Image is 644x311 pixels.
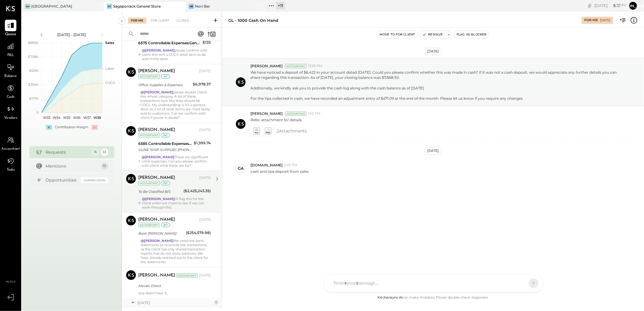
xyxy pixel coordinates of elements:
[193,81,211,87] div: $6,978.37
[308,111,320,116] span: 1:02 PM
[29,96,39,101] text: $177K
[55,125,89,130] div: Contribution Margin
[83,115,91,120] text: W37
[46,177,78,183] div: Opportunities
[250,117,302,122] p: Refer attachment for details
[138,189,182,195] div: To Be Classified B/S
[138,175,175,181] div: [PERSON_NAME]
[584,18,598,23] div: For Me
[138,223,160,227] div: Accountant
[138,273,175,279] div: [PERSON_NAME]
[140,90,173,94] strong: @[PERSON_NAME]
[128,18,146,24] div: For Me
[189,4,194,9] div: NB
[161,133,170,138] div: int
[173,18,192,24] div: Closed
[46,32,98,37] div: [DATE] - [DATE]
[141,239,173,243] strong: @[PERSON_NAME]
[2,146,20,152] span: Accountant
[141,239,211,264] div: We need the bank statements to reconcile the transactions, as the client has only shared transact...
[0,20,21,37] a: Queue
[92,125,98,130] div: -
[5,32,16,37] span: Queue
[142,48,211,61] div: please confirm with client this isn't a COGS retail item to be sold in the store.
[4,115,17,121] span: Vendors
[425,147,442,155] div: [DATE]
[43,115,50,120] text: W33
[0,62,21,79] a: Balance
[199,217,211,222] div: [DATE]
[105,66,114,71] text: Labor
[0,41,21,58] a: P&L
[176,273,198,278] div: Accountant
[138,147,192,153] div: ULINE *SHIP SUPPLIES [PHONE_NUMBER] WI
[161,74,170,79] div: int
[285,112,307,116] div: Accountant
[587,2,593,9] div: copy link
[36,110,39,115] text: 0
[73,115,81,120] text: W36
[138,141,192,147] div: 6585 Controllable Expenses:General & Administrative Expenses:Postage & Shipping
[284,163,297,168] span: 5:49 PM
[250,63,283,69] span: [PERSON_NAME]
[138,40,201,46] div: 6575 Controllable Expenses:General & Administrative Expenses:Office Supplies & Expenses
[454,31,489,38] button: Flag as Blocker
[142,155,174,159] strong: @[PERSON_NAME]
[250,162,283,168] span: [DOMAIN_NAME]
[161,223,170,227] div: int
[250,169,309,174] p: cash and tips deposit from sales
[199,128,211,132] div: [DATE]
[28,55,39,59] text: $708K
[81,177,108,183] div: Coming Soon
[0,103,21,121] a: Vendors
[138,230,184,236] div: Bank [PERSON_NAME]
[250,70,620,101] p: We have noticed a deposit of $6,422 in your account dated [DATE]. Could you please confirm whethe...
[31,4,72,9] div: [GEOGRAPHIC_DATA]
[199,273,211,278] div: [DATE]
[138,74,160,79] div: Accountant
[250,111,283,116] span: [PERSON_NAME]
[93,115,101,120] text: W38
[105,41,114,45] text: Sales
[29,69,39,73] text: $531K
[194,140,211,146] div: $1,399.74
[46,149,89,155] div: Requests
[28,82,39,87] text: $354K
[7,95,15,100] span: Cash
[594,3,627,8] div: [DATE]
[46,125,52,130] div: +
[199,176,211,180] div: [DATE]
[46,163,98,169] div: Mentions
[7,53,14,58] span: P&L
[138,283,209,289] div: Meraki Direct
[138,68,175,74] div: [PERSON_NAME]
[113,4,161,9] div: Sagaponack General Store
[161,181,170,186] div: int
[148,18,172,24] div: For Client
[7,167,15,173] span: Tasks
[107,4,112,9] div: SG
[53,115,61,120] text: W34
[276,2,285,9] div: + 11
[420,31,445,38] button: Resolve
[138,217,175,223] div: [PERSON_NAME]
[186,230,211,236] div: ($254,579.98)
[214,300,219,305] div: 1
[142,197,175,201] strong: @[PERSON_NAME]
[285,64,307,68] div: Accountant
[425,48,442,55] div: [DATE]
[142,155,211,168] div: These are significant Uline expenses. Can you please confirm with client what these are for?
[195,4,210,9] div: Nori Bar
[183,188,211,194] div: ($2,425,243.35)
[101,149,108,156] div: 33
[138,291,211,295] div: She didn't have it...
[199,69,211,74] div: [DATE]
[25,4,30,9] div: AH
[238,166,244,171] div: ga
[308,64,322,69] span: 12:58 PM
[140,90,211,120] div: please double check this whole category. A lot of these transactions look like they should be COG...
[0,134,21,152] a: Accountant
[138,127,175,133] div: [PERSON_NAME]
[0,82,21,100] a: Cash
[105,81,115,85] text: COGS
